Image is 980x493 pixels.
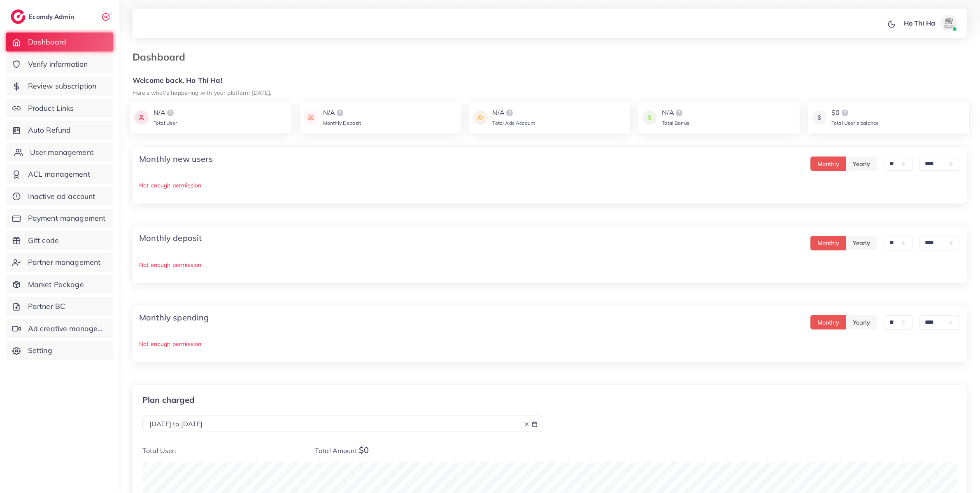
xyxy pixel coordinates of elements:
[846,236,877,250] button: Yearly
[6,55,113,74] a: Verify information
[29,13,76,21] h2: Ecomdy Admin
[133,76,967,85] h5: Welcome back, Ho Thi Ha!
[810,157,846,171] button: Monthly
[831,108,879,118] div: $0
[6,231,113,250] a: Gift code
[149,420,203,428] span: [DATE] to [DATE]
[662,108,689,118] div: N/A
[6,33,113,51] a: Dashboard
[28,169,90,180] span: ACL management
[846,315,877,329] button: Yearly
[662,120,689,126] span: Total Bonus
[142,395,543,405] p: Plan charged
[493,108,535,118] div: N/A
[28,345,52,356] span: Setting
[323,120,361,126] span: Monthly Deposit
[505,108,514,118] img: logo
[6,143,113,162] a: User management
[6,297,113,316] a: Partner BC
[674,108,684,118] img: logo
[165,108,175,118] img: logo
[840,108,850,118] img: logo
[139,233,202,243] h4: Monthly deposit
[846,157,877,171] button: Yearly
[28,323,107,334] span: Ad creative management
[6,77,113,96] a: Review subscription
[6,209,113,228] a: Payment management
[28,257,101,268] span: Partner management
[473,108,488,127] img: icon payment
[139,180,960,190] p: Not enough permission
[831,120,879,126] span: Total User’s balance
[30,147,93,158] span: User management
[139,339,960,349] p: Not enough permission
[6,275,113,294] a: Market Package
[154,108,177,118] div: N/A
[323,108,361,118] div: N/A
[6,165,113,184] a: ACL management
[940,15,957,31] img: avatar
[493,120,535,126] span: Total Ads Account
[28,301,65,312] span: Partner BC
[304,108,318,127] img: icon payment
[28,81,97,91] span: Review subscription
[28,37,66,47] span: Dashboard
[139,154,213,164] h4: Monthly new users
[142,445,302,456] p: Total User:
[335,108,345,118] img: logo
[154,120,177,126] span: Total User
[139,313,209,322] h4: Monthly spending
[28,279,84,290] span: Market Package
[6,99,113,118] a: Product Links
[11,9,26,24] img: logo
[899,15,960,31] a: Ho Thi Haavatar
[6,121,113,140] a: Auto Refund
[28,213,106,224] span: Payment management
[133,51,192,63] h3: Dashboard
[359,445,369,455] span: $0
[11,9,76,24] a: logoEcomdy Admin
[810,236,846,250] button: Monthly
[28,125,71,136] span: Auto Refund
[6,187,113,206] a: Inactive ad account
[812,108,826,127] img: icon payment
[904,18,935,28] p: Ho Thi Ha
[6,319,113,338] a: Ad creative management
[28,235,59,246] span: Gift code
[139,260,960,270] p: Not enough permission
[315,445,543,456] p: Total Amount:
[642,108,657,127] img: icon payment
[28,191,95,202] span: Inactive ad account
[28,59,88,70] span: Verify information
[134,108,149,127] img: icon payment
[6,253,113,272] a: Partner management
[810,315,846,329] button: Monthly
[6,341,113,360] a: Setting
[133,89,271,96] small: Here's what's happening with your platform [DATE].
[28,103,74,114] span: Product Links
